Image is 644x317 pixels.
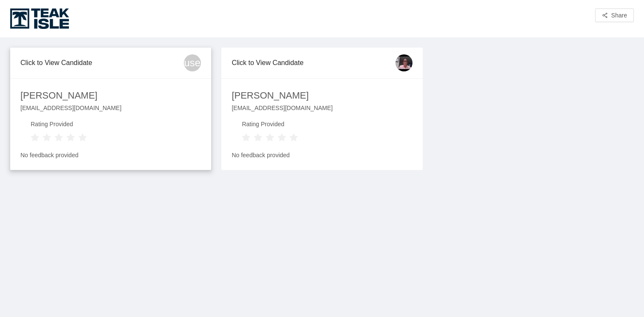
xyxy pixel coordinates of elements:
[66,133,75,142] span: star
[20,144,201,160] div: No feedback provided
[232,144,412,160] div: No feedback provided
[395,54,412,71] img: thumbnail100x100.jpg
[602,12,608,19] span: share-alt
[20,103,201,119] div: [EMAIL_ADDRESS][DOMAIN_NAME]
[54,133,63,142] span: star
[595,8,634,22] button: share-altShare
[266,133,274,142] span: star
[232,88,309,103] div: [PERSON_NAME]
[278,133,286,142] span: star
[232,103,412,119] div: [EMAIL_ADDRESS][DOMAIN_NAME]
[43,133,51,142] span: star
[31,119,87,131] div: Rating Provided
[242,119,298,131] div: Rating Provided
[20,51,184,75] div: Click to View Candidate
[78,133,87,142] span: star
[10,8,69,29] img: Teak Isle
[232,51,395,75] div: Click to View Candidate
[31,133,39,142] span: star
[242,133,250,142] span: star
[20,88,97,103] div: [PERSON_NAME]
[254,133,262,142] span: star
[611,11,627,20] span: Share
[184,54,201,71] span: user
[289,133,298,142] span: star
